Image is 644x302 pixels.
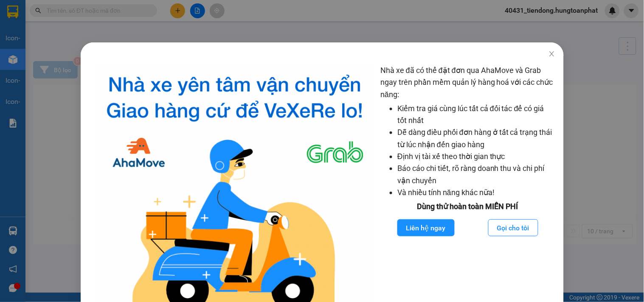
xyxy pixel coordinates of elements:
[488,219,538,236] button: Gọi cho tôi
[497,223,529,233] span: Gọi cho tôi
[397,162,555,187] li: Báo cáo chi tiết, rõ ràng doanh thu và chi phí vận chuyển
[397,151,555,162] li: Định vị tài xế theo thời gian thực
[397,187,555,199] li: Và nhiều tính năng khác nữa!
[397,219,454,236] button: Liên hệ ngay
[380,201,555,213] div: Dùng thử hoàn toàn MIỄN PHÍ
[406,223,445,233] span: Liên hệ ngay
[548,50,555,57] span: close
[397,103,555,127] li: Kiểm tra giá cùng lúc tất cả đối tác để có giá tốt nhất
[397,126,555,151] li: Dễ dàng điều phối đơn hàng ở tất cả trạng thái từ lúc nhận đến giao hàng
[540,42,563,66] button: Close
